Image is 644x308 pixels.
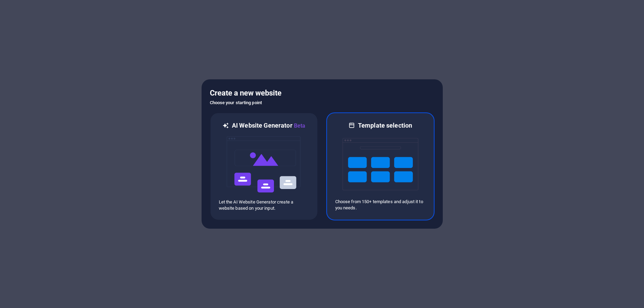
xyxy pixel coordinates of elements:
[293,122,306,129] span: Beta
[210,112,318,220] div: AI Website GeneratorBetaaiLet the AI Website Generator create a website based on your input.
[232,121,305,130] h6: AI Website Generator
[358,121,412,130] h6: Template selection
[210,88,435,99] h5: Create a new website
[219,199,309,211] p: Let the AI Website Generator create a website based on your input.
[326,112,435,220] div: Template selectionChoose from 150+ templates and adjust it to you needs.
[226,130,302,199] img: ai
[335,199,426,211] p: Choose from 150+ templates and adjust it to you needs.
[210,99,435,107] h6: Choose your starting point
